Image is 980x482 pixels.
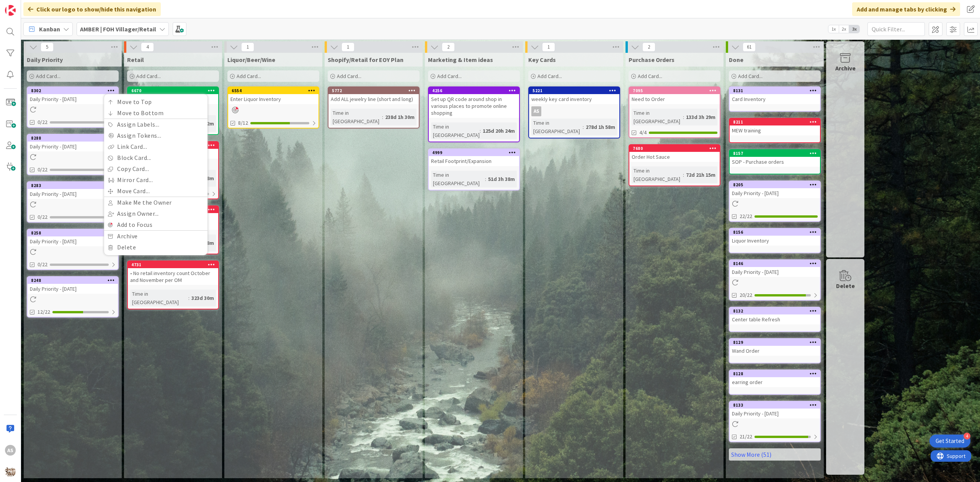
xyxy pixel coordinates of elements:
[104,96,207,107] a: Move to Top
[629,56,675,64] span: Purchase Orders
[328,87,419,94] div: 5772
[28,189,118,199] div: Daily Priority - [DATE]
[232,88,318,93] div: 6554
[743,42,756,52] span: 61
[38,118,47,126] span: 0/22
[629,152,720,162] div: Order Hot Sauce
[383,113,416,121] div: 238d 1h 30m
[733,182,820,187] div: 8205
[730,87,820,94] div: 8131
[828,25,839,33] span: 1x
[5,5,16,16] img: Visit kanbanzone.com
[529,94,619,104] div: weekly key card inventory
[529,87,619,94] div: 5221
[128,87,218,94] div: 6670
[28,236,118,246] div: Daily Priority - [DATE]
[629,145,720,152] div: 7680
[429,94,519,118] div: Set up QR code around shop in various places to promote online shopping
[136,73,161,80] span: Add Card...
[584,123,617,131] div: 278d 1h 58m
[127,56,144,64] span: Retail
[730,267,820,277] div: Daily Priority - [DATE]
[31,230,118,236] div: 8258
[23,2,161,16] div: Click our logo to show/hide this navigation
[28,135,118,142] div: 8288
[733,402,820,408] div: 8133
[730,157,820,167] div: SOP - Purchase orders
[28,135,118,151] div: 8288Daily Priority - [DATE]
[730,346,820,356] div: Wand Order
[531,119,583,135] div: Time in [GEOGRAPHIC_DATA]
[237,73,261,80] span: Add Card...
[683,113,684,121] span: :
[128,261,218,285] div: 4731• No retail inventory count October and November per OM
[188,294,189,302] span: :
[437,73,462,80] span: Add Card...
[104,152,207,163] a: Block Card...
[104,174,207,186] a: Mirror Card...
[128,268,218,285] div: • No retail inventory count October and November per OM
[428,56,493,64] span: Marketing & Item ideas
[730,370,820,377] div: 8128
[28,182,118,189] div: 8283
[729,56,743,64] span: Done
[638,73,662,80] span: Add Card...
[835,64,856,73] div: Archive
[128,87,218,104] div: 6670Calculating Cost
[740,212,752,220] span: 22/22
[80,25,156,33] b: AMBER | FOH Villager/Retail
[730,402,820,409] div: 8133
[241,42,254,52] span: 1
[733,371,820,376] div: 8128
[41,42,54,52] span: 5
[730,229,820,236] div: 8156
[730,308,820,324] div: 8132Center table Refresh
[730,94,820,104] div: Card Inventory
[38,261,47,269] span: 0/22
[730,181,820,188] div: 8205
[31,183,118,188] div: 8283
[730,229,820,246] div: 8156Liquor Inventory
[730,181,820,198] div: 8205Daily Priority - [DATE]
[429,87,519,118] div: 4256Set up QR code around shop in various places to promote online shopping
[733,119,820,125] div: 8211
[28,277,118,294] div: 8248Daily Priority - [DATE]
[104,231,207,242] a: Archive
[730,409,820,418] div: Daily Priority - [DATE]
[542,42,555,52] span: 1
[629,87,720,104] div: 7095Need to Order
[632,109,683,125] div: Time in [GEOGRAPHIC_DATA]
[28,284,118,294] div: Daily Priority - [DATE]
[730,150,820,157] div: 8157
[633,88,720,93] div: 7095
[38,308,50,316] span: 12/22
[929,435,970,448] div: Open Get Started checklist, remaining modules: 4
[131,262,218,267] div: 4731
[382,113,383,121] span: :
[31,88,118,93] div: 8302
[429,149,519,166] div: 4999Retail Footprint/Expansion
[104,163,207,174] a: Copy Card...
[629,145,720,162] div: 7680Order Hot Sauce
[730,370,820,387] div: 8128earring order
[429,149,519,156] div: 4999
[529,87,619,104] div: 5221weekly key card inventory
[528,56,556,64] span: Key Cards
[104,219,207,230] a: Add to Focus
[28,230,118,246] div: 8258Daily Priority - [DATE]
[189,294,216,302] div: 323d 30m
[104,107,207,119] a: Move to Bottom
[936,437,964,445] div: Get Started
[730,87,820,104] div: 8131Card Inventory
[849,25,859,33] span: 3x
[228,87,318,94] div: 6554
[632,166,683,183] div: Time in [GEOGRAPHIC_DATA]
[337,73,361,80] span: Add Card...
[481,127,517,135] div: 125d 20h 24m
[431,122,480,139] div: Time in [GEOGRAPHIC_DATA]
[128,261,218,268] div: 4731
[227,56,275,64] span: Liquor/Beer/Wine
[5,466,16,477] img: avatar
[16,1,35,10] span: Support
[852,2,960,16] div: Add and manage tabs by clicking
